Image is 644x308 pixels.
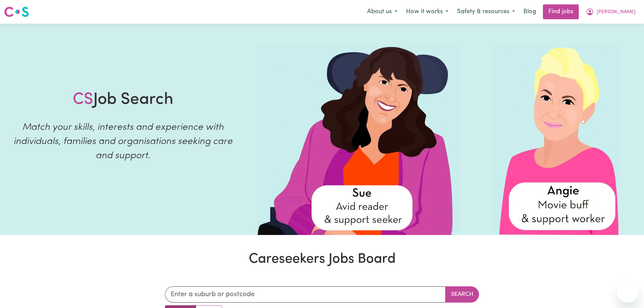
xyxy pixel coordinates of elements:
[543,4,579,19] a: Find jobs
[453,5,519,19] button: Safety & resources
[4,6,29,18] img: Careseekers logo
[445,286,479,303] button: Search
[73,90,173,110] h1: Job Search
[617,281,639,303] iframe: Button to launch messaging window
[581,5,640,19] button: My Account
[597,8,636,16] span: [PERSON_NAME]
[165,286,446,303] input: Enter a suburb or postcode
[73,92,93,108] span: CS
[363,5,402,19] button: About us
[519,4,540,19] a: Blog
[402,5,453,19] button: How it works
[4,4,29,20] a: Careseekers logo
[8,120,238,163] p: Match your skills, interests and experience with individuals, families and organisations seeking ...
